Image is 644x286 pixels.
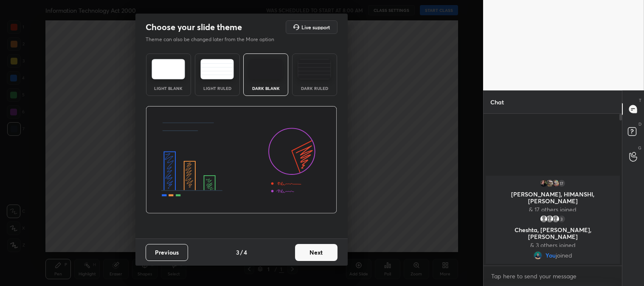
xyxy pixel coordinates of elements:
img: default.png [551,215,560,223]
p: [PERSON_NAME], HIMANSHI, [PERSON_NAME] [491,191,615,205]
p: T [639,97,641,104]
p: D [638,121,641,127]
img: 3d48b2e1061f4697bfa1d74733804c27.jpg [551,179,560,188]
img: 6dbef93320df4613bd34466e231d4145.jpg [533,251,542,260]
img: default.png [546,215,554,223]
div: 3 [557,215,566,223]
img: e81c5765999648a48a53c6fa935f8d11.jpg [546,179,554,188]
p: Cheshta, [PERSON_NAME], [PERSON_NAME] [491,227,615,240]
h4: 3 [236,248,239,257]
img: darkTheme.f0cc69e5.svg [249,59,283,79]
h4: / [240,248,243,257]
p: & 3 others joined [491,242,615,249]
p: G [638,145,641,151]
div: Dark Blank [249,86,283,90]
img: darkRuledTheme.de295e13.svg [298,59,331,79]
img: lightTheme.e5ed3b09.svg [152,59,185,79]
button: Next [295,244,337,261]
div: Light Blank [152,86,186,90]
div: Light Ruled [200,86,234,90]
h5: Live support [301,25,330,30]
div: Dark Ruled [298,86,332,90]
span: You [545,252,555,259]
button: Previous [146,244,188,261]
div: 17 [557,179,566,188]
h2: Choose your slide theme [146,22,242,33]
p: Theme can also be changed later from the More option [146,36,283,43]
img: lightRuledTheme.5fabf969.svg [200,59,234,79]
p: & 17 others joined [491,206,615,213]
span: joined [555,252,572,259]
img: 2e972bb6784346fbb5b0f346d15f8e14.jpg [540,179,548,188]
h4: 4 [244,248,247,257]
p: Chat [484,91,511,113]
div: grid [484,174,622,266]
img: default.png [540,215,548,223]
img: darkThemeBanner.d06ce4a2.svg [146,106,337,214]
